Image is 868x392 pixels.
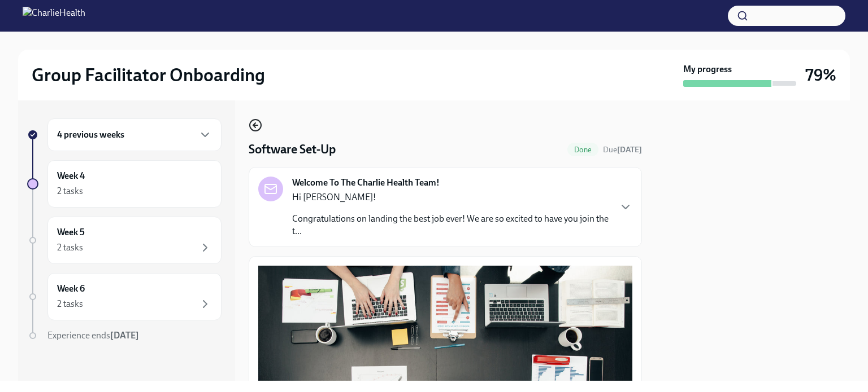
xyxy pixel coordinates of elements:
[47,330,139,341] span: Experience ends
[27,160,222,208] a: Week 42 tasks
[292,191,610,204] p: Hi [PERSON_NAME]!
[567,146,598,154] span: Done
[57,298,83,310] div: 2 tasks
[617,145,642,155] strong: [DATE]
[57,129,124,141] h6: 4 previous weeks
[603,144,642,155] span: August 19th, 2025 10:00
[57,241,83,254] div: 2 tasks
[57,226,85,239] h6: Week 5
[805,65,836,85] h3: 79%
[57,185,83,197] div: 2 tasks
[110,330,139,341] strong: [DATE]
[603,145,642,155] span: Due
[249,141,336,158] h4: Software Set-Up
[292,177,440,189] strong: Welcome To The Charlie Health Team!
[683,63,732,76] strong: My progress
[27,273,222,320] a: Week 62 tasks
[57,170,85,182] h6: Week 4
[292,213,610,237] p: Congratulations on landing the best job ever! We are so excited to have you join the t...
[32,64,265,86] h2: Group Facilitator Onboarding
[27,217,222,264] a: Week 52 tasks
[57,283,85,295] h6: Week 6
[23,7,85,25] img: CharlieHealth
[47,118,222,151] div: 4 previous weeks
